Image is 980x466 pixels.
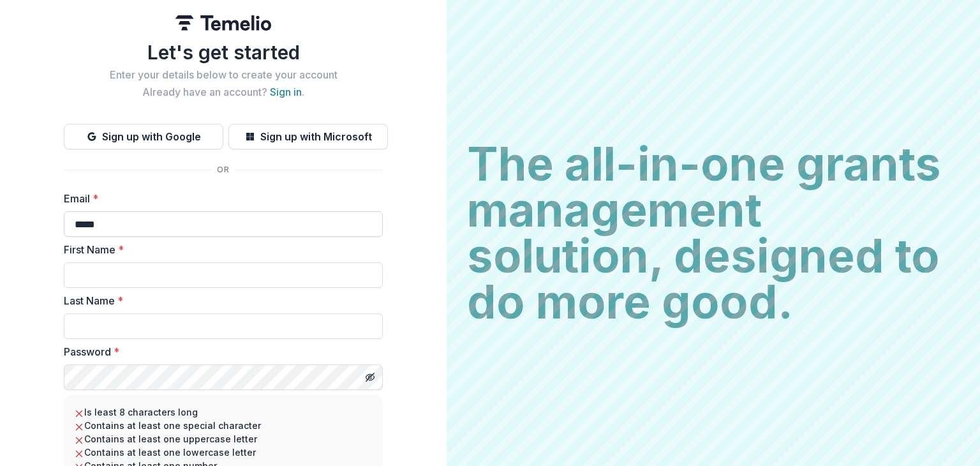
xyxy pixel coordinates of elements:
[175,15,271,31] img: Temelio
[74,432,373,446] li: Contains at least one uppercase letter
[360,367,380,387] button: Toggle password visibility
[64,242,375,257] label: First Name
[64,293,375,308] label: Last Name
[74,405,373,419] li: Is least 8 characters long
[74,419,373,432] li: Contains at least one special character
[64,41,383,64] h1: Let's get started
[64,191,375,206] label: Email
[228,124,388,149] button: Sign up with Microsoft
[64,344,375,359] label: Password
[64,69,383,81] h2: Enter your details below to create your account
[74,446,373,459] li: Contains at least one lowercase letter
[270,86,302,98] a: Sign in
[64,124,223,149] button: Sign up with Google
[64,86,383,98] h2: Already have an account? .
